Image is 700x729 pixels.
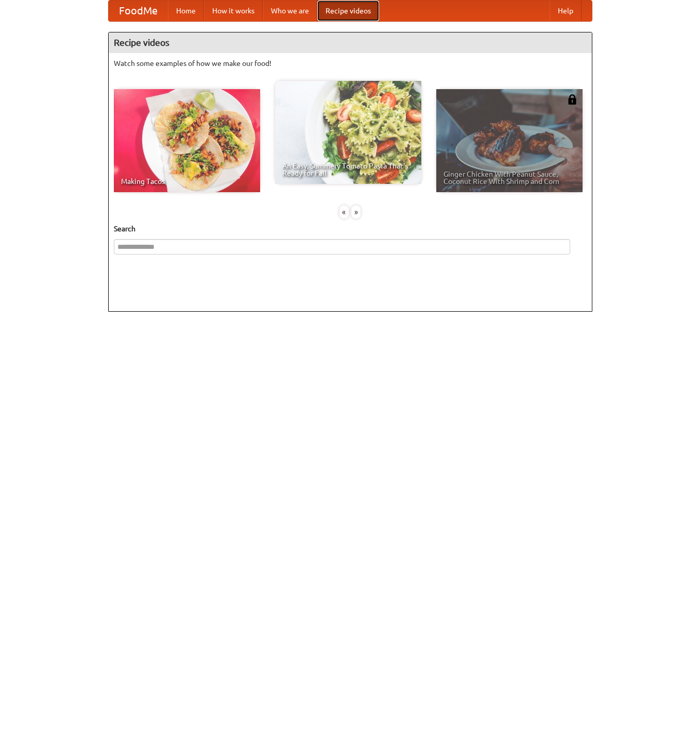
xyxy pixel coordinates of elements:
span: Making Tacos [121,178,253,185]
a: Who we are [263,1,317,21]
a: Home [168,1,204,21]
h4: Recipe videos [109,32,592,53]
h5: Search [114,224,587,234]
div: » [351,206,361,218]
span: An Easy, Summery Tomato Pasta That's Ready for Fall [282,162,414,177]
a: An Easy, Summery Tomato Pasta That's Ready for Fall [275,81,421,184]
a: FoodMe [109,1,168,21]
a: Making Tacos [114,89,260,192]
p: Watch some examples of how we make our food! [114,58,587,69]
div: « [339,206,349,218]
img: 483408.png [567,94,577,105]
a: Help [550,1,582,21]
a: Recipe videos [317,1,379,21]
a: How it works [204,1,263,21]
